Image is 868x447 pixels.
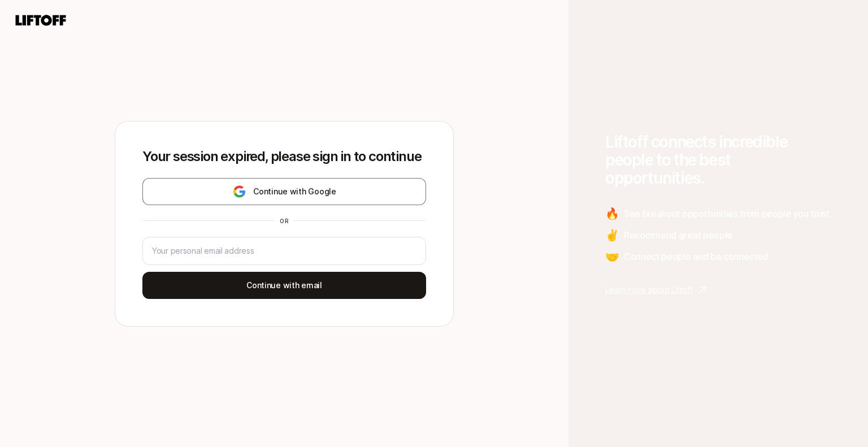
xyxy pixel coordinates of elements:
[605,205,619,222] span: 🔥
[152,244,412,258] input: Your personal email address
[624,228,732,242] span: Recommend great people
[605,283,692,297] p: Learn more about Liftoff
[624,249,768,264] span: Connect people and be connected
[605,227,619,244] span: ✌️
[605,248,619,265] span: 🤝
[605,133,831,187] h1: Liftoff connects incredible people to the best opportunities.
[142,178,426,205] button: Continue with Google
[605,283,831,297] a: Learn more about Liftoff
[624,206,830,221] span: See breakout opportunities from people you trust
[142,272,426,299] button: Continue with email
[142,149,426,164] p: Your session expired, please sign in to continue
[275,216,293,225] div: or
[232,185,246,198] img: google-logo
